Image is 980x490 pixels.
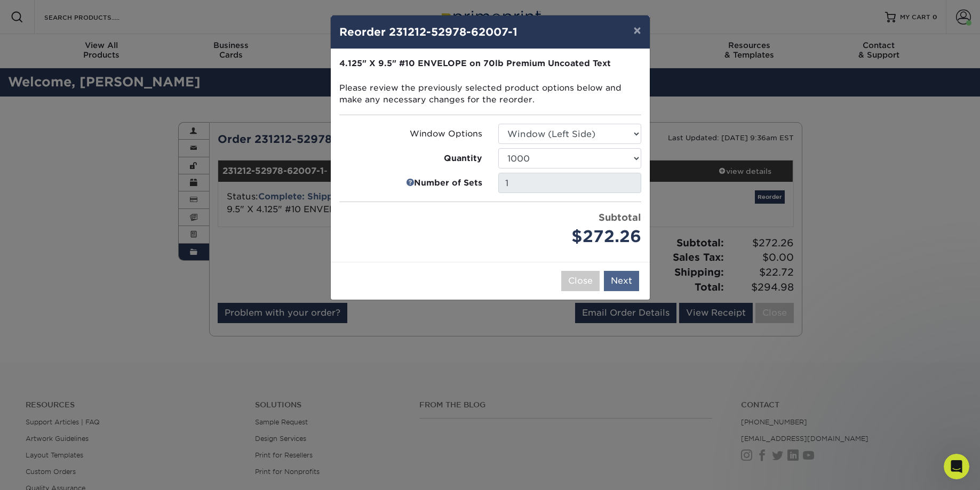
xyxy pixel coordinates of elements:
h4: Reorder 231212-52978-62007-1 [339,24,641,40]
iframe: Intercom live chat [944,454,969,479]
label: Window Options [339,128,482,140]
strong: Subtotal [599,212,641,223]
strong: Number of Sets [414,177,482,189]
strong: 4.125" X 9.5" #10 ENVELOPE on 70lb Premium Uncoated Text [339,58,611,68]
button: Next [604,271,639,291]
button: Close [561,271,600,291]
button: × [625,15,649,45]
strong: Quantity [444,152,482,165]
p: Please review the previously selected product options below and make any necessary changes for th... [339,58,641,106]
div: $272.26 [498,224,641,249]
